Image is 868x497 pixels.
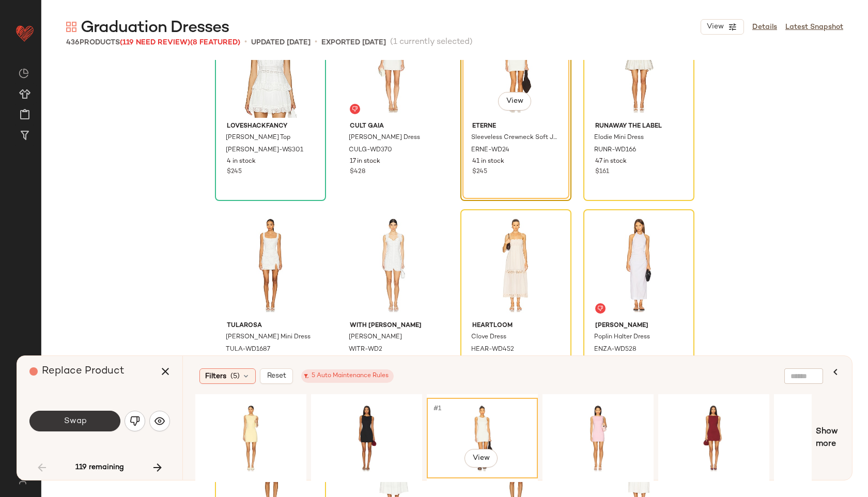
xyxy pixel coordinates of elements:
[546,401,650,475] img: LOVF-WD4616_V1.jpg
[432,403,443,414] span: #1
[498,92,531,111] button: View
[752,22,777,33] a: Details
[260,368,293,384] button: Reset
[464,213,568,317] img: HEAR-WD452_V1.jpg
[349,345,382,354] span: WITR-WD2
[595,122,683,131] span: Runaway The Label
[251,37,311,48] p: updated [DATE]
[66,22,76,32] img: svg%3e
[595,167,609,177] span: $161
[352,106,358,112] img: svg%3e
[29,411,120,431] button: Swap
[306,371,389,381] div: 5 Auto Maintenance Rules
[350,157,380,166] span: 17 in stock
[471,333,506,342] span: Clove Dress
[14,23,35,43] img: heart_red.DM2ytmEG.svg
[471,133,559,143] span: Sleeveless Crewneck Soft Jersey Mini Dress
[390,36,473,49] span: (1 currently selected)
[267,372,286,380] span: Reset
[227,167,242,177] span: $245
[120,39,190,46] span: (119 Need Review)
[349,146,392,155] span: CULG-WD370
[597,305,603,312] img: svg%3e
[12,476,33,485] img: svg%3e
[226,146,303,155] span: [PERSON_NAME]-WS301
[464,449,498,468] button: View
[63,416,86,426] span: Swap
[701,19,744,35] button: View
[430,401,534,475] img: ERNE-WD24_V1.jpg
[349,133,420,143] span: [PERSON_NAME] Dress
[226,133,290,143] span: [PERSON_NAME] Top
[227,157,256,166] span: 4 in stock
[342,213,445,317] img: WITR-WD2_V1.jpg
[66,37,240,48] div: Products
[350,167,365,177] span: $428
[226,345,270,354] span: TULA-WD1687
[154,416,165,426] img: svg%3e
[594,333,650,342] span: Poplin Halter Dress
[315,401,419,475] img: LOVF-WD4162_V1.jpg
[227,122,314,131] span: LoveShackFancy
[227,321,314,331] span: Tularosa
[706,23,724,31] span: View
[66,39,80,46] span: 436
[321,37,386,48] p: Exported [DATE]
[785,22,843,33] a: Latest Snapshot
[19,68,29,79] img: svg%3e
[594,146,636,155] span: RUNR-WD166
[199,401,303,475] img: LOVF-WD4334_V1.jpg
[244,36,247,49] span: •
[81,18,229,38] span: Graduation Dresses
[75,463,124,472] span: 119 remaining
[350,122,437,131] span: Cult Gaia
[349,333,402,342] span: [PERSON_NAME]
[506,97,523,105] span: View
[594,345,637,354] span: ENZA-WD528
[230,371,240,382] span: (5)
[662,401,766,475] img: COEL-WD476_V1.jpg
[42,366,125,377] span: Replace Product
[471,345,514,354] span: HEAR-WD452
[472,321,560,331] span: HEARTLOOM
[471,146,509,155] span: ERNE-WD24
[219,213,322,317] img: TULA-WD1687_V1.jpg
[350,321,437,331] span: With [PERSON_NAME]
[205,371,226,382] span: Filters
[315,36,317,49] span: •
[190,39,240,46] span: (8 Featured)
[595,321,683,331] span: [PERSON_NAME]
[594,133,644,143] span: Elodie Mini Dress
[130,416,140,426] img: svg%3e
[587,213,691,317] img: ENZA-WD528_V1.jpg
[226,333,311,342] span: [PERSON_NAME] Mini Dress
[595,157,627,166] span: 47 in stock
[472,454,489,462] span: View
[816,426,840,451] span: Show more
